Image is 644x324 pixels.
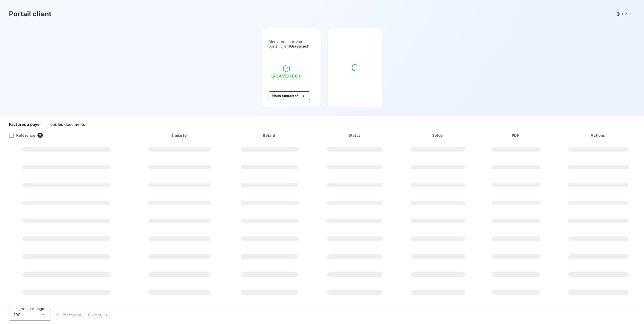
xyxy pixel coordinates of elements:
[134,133,225,138] div: Émise le
[4,133,35,138] div: Référence
[554,133,643,138] div: Actions
[622,12,627,16] span: FR
[290,44,309,48] span: Gravotech
[9,119,41,130] div: Factures à payer
[269,91,310,100] button: Nous contacter
[314,133,396,138] div: Statut
[228,133,312,138] div: Retard
[85,309,113,321] button: Suivant
[14,312,20,318] span: 100
[9,9,51,19] h3: Portail client
[480,133,552,138] div: PDF
[269,39,314,48] span: Bienvenue sur votre portail client .
[398,133,478,138] div: Solde
[269,62,304,82] img: Company logo
[37,133,42,138] span: 0
[51,309,85,321] button: Précédent
[48,119,85,130] div: Tous les documents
